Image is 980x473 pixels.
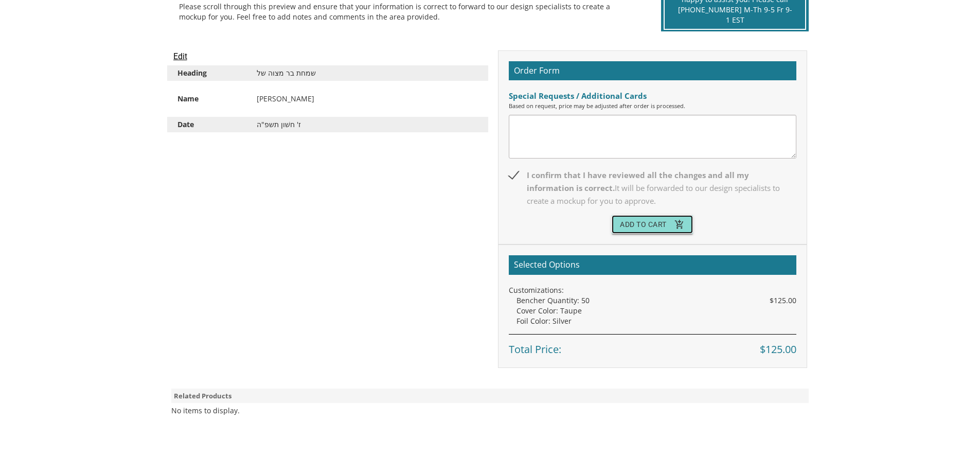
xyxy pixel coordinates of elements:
[509,285,796,295] div: Customizations:
[770,295,796,306] span: $125.00
[179,2,637,22] div: Please scroll through this preview and ensure that your information is correct to forward to our ...
[760,342,796,357] span: $125.00
[612,215,693,234] button: Add To Cartadd_shopping_cart
[509,334,796,357] div: Total Price:
[173,50,187,63] input: Edit
[674,215,685,234] i: add_shopping_cart
[171,406,240,416] div: No items to display.
[509,61,796,81] h2: Order Form
[249,119,486,130] div: ז' חשׁון תשפ"ה
[527,183,780,206] span: It will be forwarded to our design specialists to create a mockup for you to approve.
[170,119,248,130] div: Date
[509,255,796,275] h2: Selected Options
[516,316,796,326] div: Foil Color: Silver
[170,94,248,104] div: Name
[170,68,248,78] div: Heading
[509,169,796,207] span: I confirm that I have reviewed all the changes and all my information is correct.
[509,102,796,110] div: Based on request, price may be adjusted after order is processed.
[249,68,486,78] div: שמחת בר מצוה של
[171,389,809,404] div: Related Products
[249,94,486,104] div: [PERSON_NAME]
[509,91,796,101] div: Special Requests / Additional Cards
[516,295,796,306] div: Bencher Quantity: 50
[516,306,796,316] div: Cover Color: Taupe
